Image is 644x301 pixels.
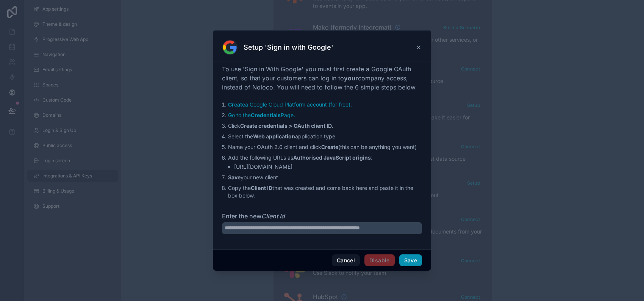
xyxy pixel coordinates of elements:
[321,144,338,150] strong: Create
[244,43,333,52] h3: Setup 'Sign in with Google'
[344,74,358,82] strong: your
[234,163,422,171] li: [URL][DOMAIN_NAME]
[253,133,295,140] strong: Web application
[399,254,422,267] button: Save
[228,122,422,130] li: Click
[261,212,285,220] em: Client Id
[228,184,422,199] li: Copy the that was created and come back here and paste it in the box below.
[293,154,371,161] strong: Authorised JavaScript origins
[222,64,422,92] p: To use 'Sign in With Google' you must first create a Google OAuth client, so that your customers ...
[228,143,422,151] li: Name your OAuth 2.0 client and click (this can be anything you want)
[240,122,333,129] strong: Create credentials > OAuth client ID.
[228,101,245,108] strong: Create
[228,174,422,181] li: your new client
[228,154,372,161] span: Add the following URLs as :
[228,174,241,180] strong: Save
[228,133,422,140] li: Select the application type.
[222,212,422,221] label: Enter the new
[251,112,281,118] strong: Credentials
[228,112,295,118] a: Go to theCredentialsPage.
[228,101,352,108] a: Createa Google Cloud Platform account (for free).
[332,254,360,267] button: Cancel
[251,185,272,191] strong: Client ID
[222,40,238,55] img: Google Sign in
